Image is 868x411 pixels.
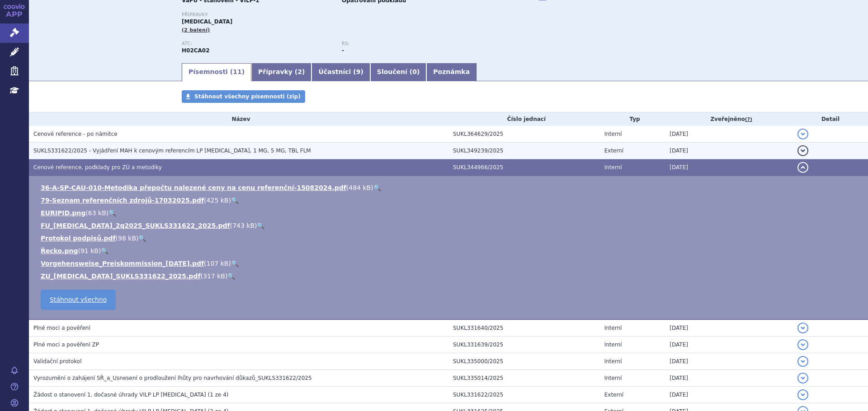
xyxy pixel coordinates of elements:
[448,319,600,337] td: SUKL331640/2025
[41,260,204,267] a: Vorgehensweise_Preiskommission_[DATE].pdf
[33,148,311,154] span: SUKLS331622/2025 - Vyjádření MAH k cenovým referencím LP ISTURISA, 1 MG, 5 MG, TBL FLM
[665,353,793,370] td: [DATE]
[797,356,808,367] button: detail
[448,112,600,126] th: Číslo jednací
[257,222,264,229] a: 🔍
[448,337,600,353] td: SUKL331639/2025
[297,68,302,75] span: 2
[797,145,808,156] button: detail
[342,47,344,54] strong: -
[665,143,793,159] td: [DATE]
[665,370,793,387] td: [DATE]
[80,247,99,254] span: 91 kB
[182,12,502,18] p: Přípravky:
[426,63,476,81] a: Poznámka
[108,209,116,217] a: 🔍
[233,68,241,75] span: 11
[665,319,793,337] td: [DATE]
[41,209,85,217] a: EURIPID.png
[182,27,210,33] span: (2 balení)
[793,112,868,126] th: Detail
[182,47,210,54] strong: OSILODROSTAT
[448,159,600,176] td: SUKL344966/2025
[448,370,600,387] td: SUKL335014/2025
[33,358,82,365] span: Validační protokol
[41,221,859,230] li: ( )
[41,272,201,280] a: ZU_[MEDICAL_DATA]_SUKLS331622_2025.pdf
[604,358,622,365] span: Interní
[41,222,230,229] a: FU_[MEDICAL_DATA]_2q2025_SUKLS331622_2025.pdf
[227,272,235,280] a: 🔍
[745,116,752,123] abbr: (?)
[797,162,808,173] button: detail
[41,183,859,192] li: ( )
[232,222,255,229] span: 743 kB
[797,339,808,350] button: detail
[797,129,808,139] button: detail
[448,126,600,143] td: SUKL364629/2025
[194,93,301,100] span: Stáhnout všechny písemnosti (zip)
[33,342,99,348] span: Plné moci a pověření ZP
[665,159,793,176] td: [DATE]
[604,164,622,171] span: Interní
[41,197,204,204] a: 79-Seznam referenčních zdrojů-17032025.pdf
[33,392,228,398] span: Žádost o stanovení 1. dočasné úhrady VILP LP Isturisa (1 ze 4)
[41,234,859,243] li: ( )
[33,325,90,331] span: Plné moci a pověření
[33,131,118,137] span: Cenové reference - po námitce
[41,259,859,268] li: ( )
[604,131,622,137] span: Interní
[41,196,859,205] li: ( )
[182,41,333,46] p: ATC:
[797,389,808,400] button: detail
[412,68,417,75] span: 0
[370,63,426,81] a: Sloučení (0)
[448,387,600,403] td: SUKL331622/2025
[448,143,600,159] td: SUKL349239/2025
[41,247,78,254] a: Řecko.png
[600,112,665,126] th: Typ
[604,392,623,398] span: Externí
[797,373,808,383] button: detail
[33,164,162,171] span: Cenové reference, podklady pro ZÚ a metodiky
[182,63,251,81] a: Písemnosti (11)
[311,63,370,81] a: Účastníci (9)
[41,208,859,217] li: ( )
[342,41,493,46] p: RS:
[373,184,381,191] a: 🔍
[207,260,229,267] span: 107 kB
[797,323,808,333] button: detail
[231,197,239,204] a: 🔍
[29,112,448,126] th: Název
[41,184,346,191] a: 36-A-SP-CAU-010-Metodika přepočtu nalezené ceny na cenu referenční-15082024.pdf
[41,246,859,255] li: ( )
[41,235,116,242] a: Protokol podpisů.pdf
[182,90,305,103] a: Stáhnout všechny písemnosti (zip)
[448,353,600,370] td: SUKL335000/2025
[33,375,312,381] span: Vyrozumění o zahájení SŘ_a_Usnesení o prodloužení lhůty pro navrhování důkazů_SUKLS331622/2025
[356,68,361,75] span: 9
[665,126,793,143] td: [DATE]
[665,337,793,353] td: [DATE]
[604,342,622,348] span: Interní
[251,63,311,81] a: Přípravky (2)
[231,260,239,267] a: 🔍
[88,209,106,217] span: 63 kB
[138,235,146,242] a: 🔍
[101,247,108,254] a: 🔍
[349,184,371,191] span: 484 kB
[207,197,229,204] span: 425 kB
[604,148,623,154] span: Externí
[182,18,232,25] span: [MEDICAL_DATA]
[41,290,116,310] a: Stáhnout všechno
[41,272,859,281] li: ( )
[118,235,136,242] span: 98 kB
[665,387,793,403] td: [DATE]
[665,112,793,126] th: Zveřejněno
[203,272,225,280] span: 317 kB
[604,325,622,331] span: Interní
[604,375,622,381] span: Interní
